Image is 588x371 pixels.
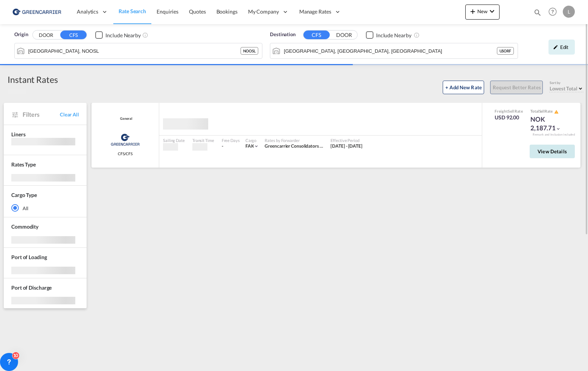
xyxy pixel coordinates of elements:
button: Request Better Rates [490,81,543,94]
div: Greencarrier Consolidators (Norway) [265,143,323,150]
md-icon: icon-chevron-down [556,126,561,131]
span: Commodity [11,223,38,230]
button: CFS [303,31,330,39]
button: icon-alert [553,109,559,115]
span: Quotes [189,8,206,15]
div: Freight Rate [495,108,523,114]
md-icon: icon-alert [554,110,559,114]
div: Include Nearby [105,32,141,39]
input: Search by Port [284,45,497,56]
div: Transit Time [192,137,214,143]
div: NOOSL [241,47,259,55]
button: icon-plus 400-fgNewicon-chevron-down [465,5,500,20]
div: Total Rate [530,108,568,115]
md-icon: icon-chevron-down [254,144,259,149]
span: Clear All [60,111,79,118]
div: Contract / Rate Agreement / Tariff / Spot Pricing Reference Number: General [118,116,132,121]
md-input-container: Norfolk, VA, USORF [270,43,518,58]
button: + Add New Rate [443,81,484,94]
md-icon: Unchecked: Ignores neighbouring ports when fetching rates.Checked : Includes neighbouring ports w... [414,32,420,38]
span: [DATE] - [DATE] [331,143,363,149]
div: Rates Type [11,161,36,168]
div: Cargo Type [11,191,37,199]
span: Rate Search [119,8,146,14]
div: USD 92.00 [495,114,523,121]
div: Free Days [222,137,240,143]
div: Remark and Inclusion included [527,133,580,137]
div: NOK 2,187.71 [530,115,568,133]
span: Sell [539,109,545,113]
button: DOOR [33,31,59,40]
span: General [118,116,132,121]
md-icon: icon-pencil [553,44,558,50]
span: Enquiries [157,8,178,15]
span: View Details [538,148,567,154]
md-icon: icon-plus 400-fg [468,7,477,16]
md-icon: Unchecked: Ignores neighbouring ports when fetching rates.Checked : Includes neighbouring ports w... [142,32,148,38]
div: Sort by [550,81,584,85]
div: USORF [497,47,514,55]
button: DOOR [331,31,357,40]
button: CFS [60,31,87,39]
span: New [468,8,497,14]
span: Greencarrier Consolidators ([GEOGRAPHIC_DATA]) [265,143,369,149]
span: Help [546,5,559,18]
md-icon: icon-magnify [533,8,542,17]
img: Greencarrier Consolidators [108,130,142,149]
span: CFS/CFS [118,151,133,156]
span: FAK [245,143,254,149]
div: Include Nearby [376,32,411,39]
span: Port of Discharge [11,284,52,291]
div: icon-magnify [533,8,542,20]
span: Analytics [77,8,98,15]
div: 01 Aug 2025 - 31 Aug 2025 [331,143,363,150]
span: Filters [23,110,60,119]
img: e39c37208afe11efa9cb1d7a6ea7d6f5.png [11,3,62,20]
md-icon: icon-chevron-down [487,7,497,16]
span: Sell [508,109,514,113]
md-checkbox: Checkbox No Ink [95,31,141,39]
span: Bookings [216,8,238,15]
div: L [563,6,575,18]
span: My Company [248,8,279,15]
md-select: Select: Lowest Total [550,84,584,92]
div: icon-pencilEdit [548,40,575,55]
button: View Details [530,145,575,158]
div: Rates by Forwarder [265,137,323,143]
md-checkbox: Checkbox No Ink [366,31,411,39]
div: Cargo [245,137,259,143]
div: - [222,143,223,150]
span: Manage Rates [299,8,331,15]
span: Origin [14,31,28,38]
span: Destination [270,31,296,38]
div: Instant Rates [8,73,58,85]
div: Effective Period [331,137,363,143]
span: Lowest Total [550,85,577,92]
div: Help [546,5,563,19]
input: Search by Port [28,45,241,56]
span: Liners [11,131,25,137]
md-radio-button: All [11,205,79,212]
span: Port of Loading [11,254,47,260]
md-input-container: Oslo, NOOSL [15,43,262,58]
div: Sailing Date [163,137,185,143]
